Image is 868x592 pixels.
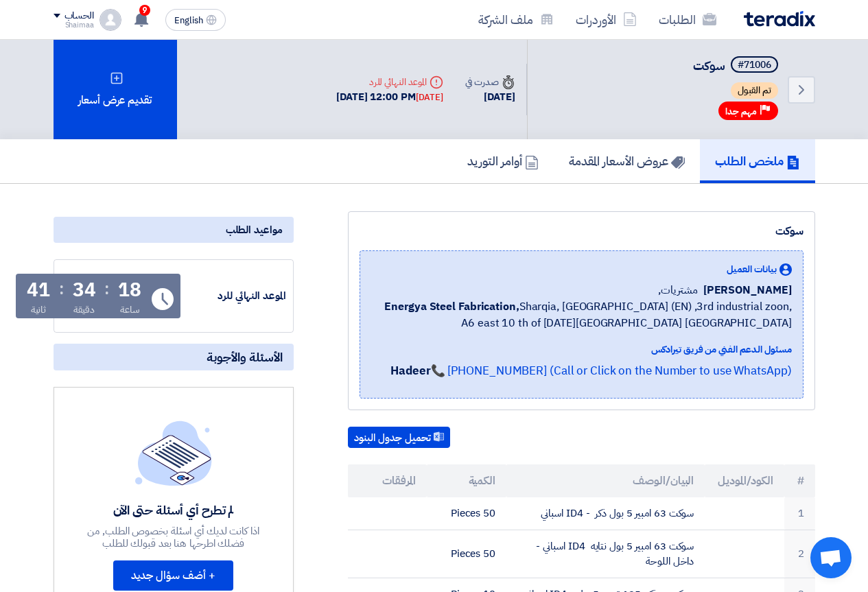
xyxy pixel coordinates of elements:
[416,91,443,104] div: [DATE]
[165,9,226,31] button: English
[784,497,815,530] td: 1
[390,362,430,379] strong: Hadeer
[648,3,727,36] a: الطلبات
[174,16,203,25] span: English
[467,153,539,169] h5: أوامر التوريد
[725,105,757,118] span: مهم جدا
[183,288,286,304] div: الموعد النهائي للرد
[59,276,64,301] div: :
[705,464,784,497] th: الكود/الموديل
[693,56,725,75] span: سوكت
[31,303,47,317] div: ثانية
[427,464,506,497] th: الكمية
[700,139,815,183] a: ملخص الطلب
[554,139,700,183] a: عروض الأسعار المقدمة
[784,530,815,578] td: 2
[336,75,443,89] div: الموعد النهائي للرد
[427,530,506,578] td: 50 Pieces
[384,298,519,315] b: Energya Steel Fabrication,
[54,40,177,139] div: تقديم عرض أسعار
[431,362,792,379] a: 📞 [PHONE_NUMBER] (Call or Click on the Number to use WhatsApp)
[64,10,94,22] div: الحساب
[104,276,109,301] div: :
[703,282,792,298] span: [PERSON_NAME]
[371,342,792,357] div: مسئول الدعم الفني من فريق تيرادكس
[360,223,804,239] div: سوكت
[139,5,150,16] span: 9
[731,82,778,99] span: تم القبول
[54,21,94,29] div: Shaimaa
[54,217,294,243] div: مواعيد الطلب
[73,281,96,300] div: 34
[135,421,212,485] img: empty_state_list.svg
[120,303,140,317] div: ساعة
[506,530,705,578] td: سوكت 63 امبير 5 بول نتايه ID4 اسباني - داخل اللوحة
[465,89,515,105] div: [DATE]
[73,525,274,549] div: اذا كانت لديك أي اسئلة بخصوص الطلب, من فضلك اطرحها هنا بعد قبولك للطلب
[427,497,506,530] td: 50 Pieces
[715,153,800,169] h5: ملخص الطلب
[693,56,781,75] h5: سوكت
[99,9,121,31] img: profile_test.png
[506,497,705,530] td: سوكت 63 امبير 5 بول ذكر - ID4 اسباني
[113,560,233,591] button: + أضف سؤال جديد
[371,298,792,331] span: Sharqia, [GEOGRAPHIC_DATA] (EN) ,3rd industrial zoon, A6 east 10 th of [DATE][GEOGRAPHIC_DATA] [G...
[467,3,565,36] a: ملف الشركة
[27,281,50,300] div: 41
[506,464,705,497] th: البيان/الوصف
[336,89,443,105] div: [DATE] 12:00 PM
[569,153,685,169] h5: عروض الأسعار المقدمة
[658,282,697,298] span: مشتريات,
[744,11,815,27] img: Teradix logo
[465,75,515,89] div: صدرت في
[73,303,95,317] div: دقيقة
[452,139,554,183] a: أوامر التوريد
[348,464,427,497] th: المرفقات
[810,537,852,578] a: Open chat
[348,427,450,449] button: تحميل جدول البنود
[727,262,777,276] span: بيانات العميل
[207,349,283,365] span: الأسئلة والأجوبة
[118,281,141,300] div: 18
[784,464,815,497] th: #
[738,60,771,70] div: #71006
[73,502,274,518] div: لم تطرح أي أسئلة حتى الآن
[565,3,648,36] a: الأوردرات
